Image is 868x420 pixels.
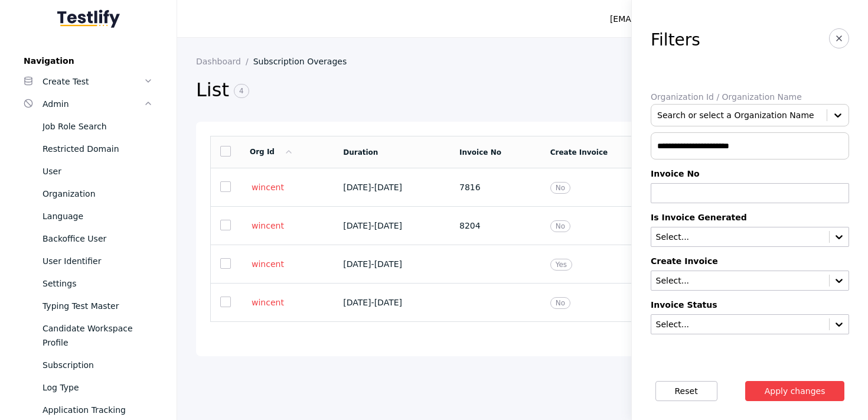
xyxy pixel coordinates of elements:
[343,221,402,230] span: [DATE] - [DATE]
[14,295,162,317] a: Typing Test Master
[459,183,531,192] section: 7816
[43,164,153,178] div: User
[250,297,286,308] a: wincent
[43,380,153,395] div: Log Type
[250,148,293,156] a: Org Id
[651,31,700,50] h3: Filters
[250,259,286,269] a: wincent
[196,78,651,103] h2: List
[14,317,162,354] a: Candidate Workspace Profile
[43,232,153,246] div: Backoffice User
[43,209,153,223] div: Language
[14,272,162,295] a: Settings
[651,300,849,310] label: Invoice Status
[651,92,849,102] label: Organization Id / Organization Name
[43,74,143,89] div: Create Test
[343,183,402,192] span: [DATE] - [DATE]
[14,376,162,399] a: Log Type
[550,297,570,309] span: No
[459,148,501,157] a: Invoice No
[610,12,823,26] div: [EMAIL_ADDRESS][PERSON_NAME][DOMAIN_NAME]
[14,115,162,138] a: Job Role Search
[250,220,286,231] a: wincent
[43,187,153,201] div: Organization
[334,136,450,168] td: Duration
[14,227,162,250] a: Backoffice User
[459,221,531,230] section: 8204
[43,321,153,350] div: Candidate Workspace Profile
[550,259,572,271] span: Yes
[196,57,253,66] a: Dashboard
[250,182,286,193] a: wincent
[43,119,153,134] div: Job Role Search
[57,9,120,28] img: Testlify - Backoffice
[43,142,153,156] div: Restricted Domain
[550,148,608,157] a: Create Invoice
[343,259,402,269] span: [DATE] - [DATE]
[14,205,162,227] a: Language
[43,254,153,268] div: User Identifier
[550,182,570,194] span: No
[234,84,249,98] span: 4
[343,298,402,307] span: [DATE] - [DATE]
[14,160,162,183] a: User
[43,276,153,291] div: Settings
[651,169,849,178] label: Invoice No
[14,354,162,376] a: Subscription
[14,138,162,160] a: Restricted Domain
[651,256,849,266] label: Create Invoice
[655,381,717,401] button: Reset
[43,358,153,372] div: Subscription
[43,299,153,313] div: Typing Test Master
[550,220,570,232] span: No
[43,97,143,111] div: Admin
[745,381,845,401] button: Apply changes
[253,57,356,66] a: Subscription Overages
[14,250,162,272] a: User Identifier
[14,183,162,205] a: Organization
[651,213,849,222] label: Is Invoice Generated
[14,56,162,66] label: Navigation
